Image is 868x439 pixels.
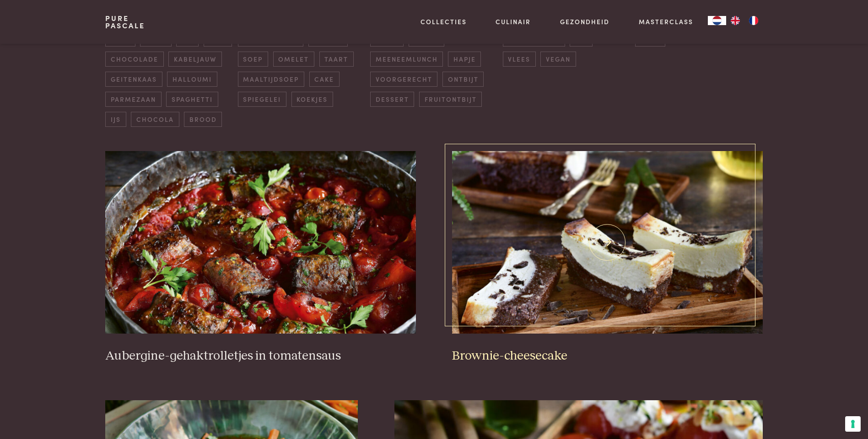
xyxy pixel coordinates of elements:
[291,92,333,107] span: koekjes
[442,72,484,87] span: ontbijt
[238,72,304,87] span: maaltijdsoep
[448,52,481,67] span: hapje
[105,15,145,29] a: PurePascale
[105,151,415,364] a: Aubergine-gehaktrolletjes in tomatensaus Aubergine-gehaktrolletjes in tomatensaus
[726,16,763,25] ul: Language list
[238,92,286,107] span: spiegelei
[319,52,354,67] span: taart
[184,112,222,127] span: brood
[708,16,726,25] div: Language
[131,112,179,127] span: chocola
[105,92,161,107] span: parmezaan
[726,16,744,25] a: EN
[168,52,221,67] span: kabeljauw
[309,72,340,87] span: cake
[845,416,861,432] button: Uw voorkeuren voor toestemming voor trackingtechnologieën
[452,151,762,334] img: Brownie-cheesecake
[105,112,126,127] span: ijs
[708,16,726,25] a: NL
[105,52,163,67] span: chocolade
[639,17,693,26] a: Masterclass
[105,151,415,334] img: Aubergine-gehaktrolletjes in tomatensaus
[370,92,414,107] span: dessert
[105,72,162,87] span: geitenkaas
[496,17,531,26] a: Culinair
[105,348,415,364] h3: Aubergine-gehaktrolletjes in tomatensaus
[452,151,762,364] a: Brownie-cheesecake Brownie-cheesecake
[238,52,268,67] span: soep
[560,17,609,26] a: Gezondheid
[503,52,536,67] span: vlees
[744,16,763,25] a: FR
[419,92,482,107] span: fruitontbijt
[540,52,576,67] span: vegan
[452,348,762,364] h3: Brownie-cheesecake
[166,92,218,107] span: spaghetti
[167,72,217,87] span: halloumi
[421,17,467,26] a: Collecties
[708,16,763,25] aside: Language selected: Nederlands
[370,72,437,87] span: voorgerecht
[370,52,443,67] span: meeneemlunch
[273,52,314,67] span: omelet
